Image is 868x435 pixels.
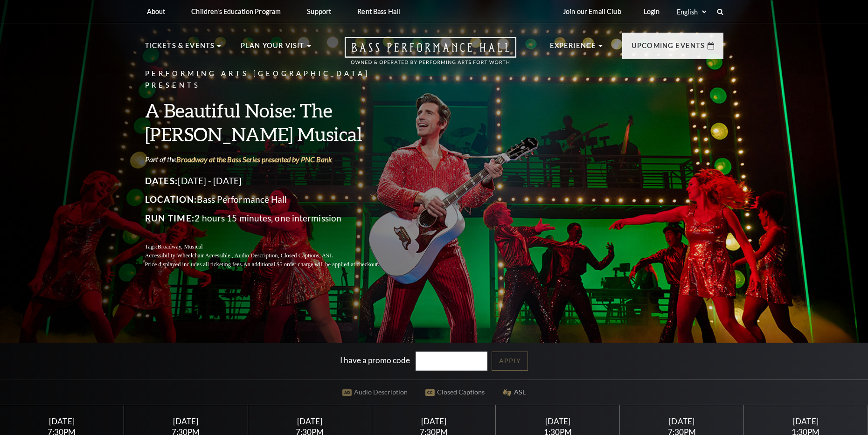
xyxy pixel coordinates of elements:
p: Tags: [145,242,402,251]
span: Location: [145,194,197,205]
div: [DATE] [11,416,112,426]
p: Experience [550,40,597,57]
div: [DATE] [507,416,608,426]
span: Dates: [145,175,178,186]
span: Broadway, Musical [157,243,202,250]
a: Broadway at the Bass Series presented by PNC Bank [176,155,332,164]
h3: A Beautiful Noise: The [PERSON_NAME] Musical [145,98,402,146]
p: Tickets & Events [145,40,215,57]
p: Plan Your Visit [241,40,305,57]
div: [DATE] [383,416,484,426]
div: [DATE] [259,416,360,426]
p: [DATE] - [DATE] [145,173,402,188]
span: An additional $5 order charge will be applied at checkout. [243,261,379,268]
p: Part of the [145,154,402,165]
p: Children's Education Program [191,7,281,15]
p: Upcoming Events [632,40,705,57]
p: 2 hours 15 minutes, one intermission [145,211,402,226]
select: Select: [675,7,708,16]
p: About [147,7,166,15]
p: Accessibility: [145,251,402,260]
p: Price displayed includes all ticketing fees. [145,260,402,269]
label: I have a promo code [340,355,410,365]
p: Support [307,7,331,15]
span: Wheelchair Accessible , Audio Description, Closed Captions, ASL [177,252,333,259]
div: [DATE] [135,416,236,426]
div: [DATE] [631,416,732,426]
div: [DATE] [755,416,856,426]
p: Performing Arts [GEOGRAPHIC_DATA] Presents [145,68,402,91]
p: Rent Bass Hall [357,7,400,15]
p: Bass Performance Hall [145,192,402,207]
span: Run Time: [145,213,195,223]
